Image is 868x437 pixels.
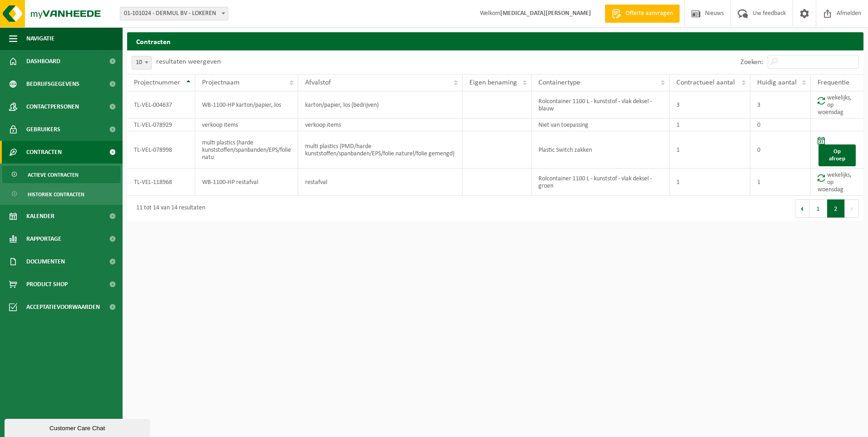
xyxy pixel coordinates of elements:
[195,119,298,131] td: verkoop items
[26,27,54,50] span: Navigatie
[132,56,152,70] span: 10
[811,91,863,119] td: wekelijks, op woensdag
[298,119,462,131] td: verkoop items
[26,95,79,118] span: Contactpersonen
[298,131,462,169] td: multi plastics (PMD/harde kunststoffen/spanbanden/EPS/folie naturel/folie gemengd)
[132,200,205,217] div: 11 tot 14 van 14 resultaten
[26,205,54,228] span: Kalender
[127,119,195,131] td: TL-VEL-078929
[202,79,240,86] span: Projectnaam
[670,169,750,196] td: 1
[809,199,827,218] button: 1
[26,118,60,141] span: Gebruikers
[127,169,195,196] td: TL-VEL-118968
[127,32,863,50] h2: Contracten
[127,91,195,119] td: TL-VEL-004637
[670,131,750,169] td: 1
[750,169,811,196] td: 1
[670,91,750,119] td: 3
[195,131,298,169] td: multi plastics (harde kunststoffen/spanbanden/EPS/folie natu
[127,131,195,169] td: TL-VEL-078998
[2,166,120,183] a: Actieve contracten
[538,79,580,86] span: Containertype
[750,131,811,169] td: 0
[750,119,811,131] td: 0
[132,56,151,69] span: 10
[532,91,670,119] td: Rolcontainer 1100 L - kunststof - vlak deksel - blauw
[757,79,797,86] span: Huidig aantal
[5,417,152,437] iframe: chat widget
[740,59,763,66] label: Zoeken:
[818,79,849,86] span: Frequentie
[28,186,84,203] span: Historiek contracten
[305,79,331,86] span: Afvalstof
[134,79,180,86] span: Projectnummer
[605,5,680,23] a: Offerte aanvragen
[623,9,675,18] span: Offerte aanvragen
[120,7,228,20] span: 01-101024 - DERMUL BV - LOKEREN
[532,131,670,169] td: Plastic Switch zakken
[811,169,863,196] td: wekelijks, op woensdag
[26,296,100,318] span: Acceptatievoorwaarden
[750,91,811,119] td: 3
[26,250,65,273] span: Documenten
[26,273,68,296] span: Product Shop
[532,169,670,196] td: Rolcontainer 1100 L - kunststof - vlak deksel - groen
[670,119,750,131] td: 1
[26,50,60,73] span: Dashboard
[827,199,845,218] button: 2
[28,166,79,184] span: Actieve contracten
[26,228,61,250] span: Rapportage
[120,7,228,20] span: 01-101024 - DERMUL BV - LOKEREN
[195,91,298,119] td: WB-1100-HP karton/papier, los
[819,144,856,166] a: Op afroep
[298,169,462,196] td: restafval
[500,10,591,17] strong: [MEDICAL_DATA][PERSON_NAME]
[26,141,62,164] span: Contracten
[298,91,462,119] td: karton/papier, los (bedrijven)
[795,199,809,218] button: Previous
[26,73,79,95] span: Bedrijfsgegevens
[469,79,517,86] span: Eigen benaming
[156,58,221,65] label: resultaten weergeven
[532,119,670,131] td: Niet van toepassing
[676,79,735,86] span: Contractueel aantal
[195,169,298,196] td: WB-1100-HP restafval
[845,199,859,218] button: Next
[2,185,120,203] a: Historiek contracten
